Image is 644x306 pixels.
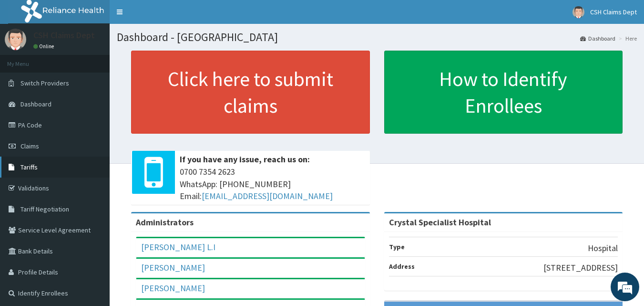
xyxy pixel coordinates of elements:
a: [PERSON_NAME] L.I [141,242,215,253]
p: Hospital [588,242,618,254]
li: Here [616,34,637,42]
a: Click here to submit claims [131,51,370,134]
p: CSH Claims Dept [33,31,95,40]
a: Dashboard [580,34,615,42]
span: Tariff Negotiation [20,205,69,213]
span: CSH Claims Dept [590,8,637,16]
p: [STREET_ADDRESS] [543,262,618,274]
b: Type [389,243,405,251]
strong: Crystal Specialist Hospital [389,217,491,228]
a: Online [33,43,56,50]
a: [PERSON_NAME] [141,283,205,294]
b: Address [389,262,415,271]
b: Administrators [136,217,194,228]
a: [PERSON_NAME] [141,262,205,273]
h1: Dashboard - [GEOGRAPHIC_DATA] [117,31,637,43]
a: How to Identify Enrollees [384,51,623,134]
span: Tariffs [20,163,38,171]
span: Claims [20,142,39,150]
span: Switch Providers [20,79,69,87]
b: If you have any issue, reach us on: [180,154,310,165]
span: 0700 7354 2623 WhatsApp: [PHONE_NUMBER] Email: [180,166,365,202]
img: User Image [5,29,26,50]
span: Dashboard [20,100,51,108]
img: User Image [572,6,584,18]
a: [EMAIL_ADDRESS][DOMAIN_NAME] [202,190,333,201]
